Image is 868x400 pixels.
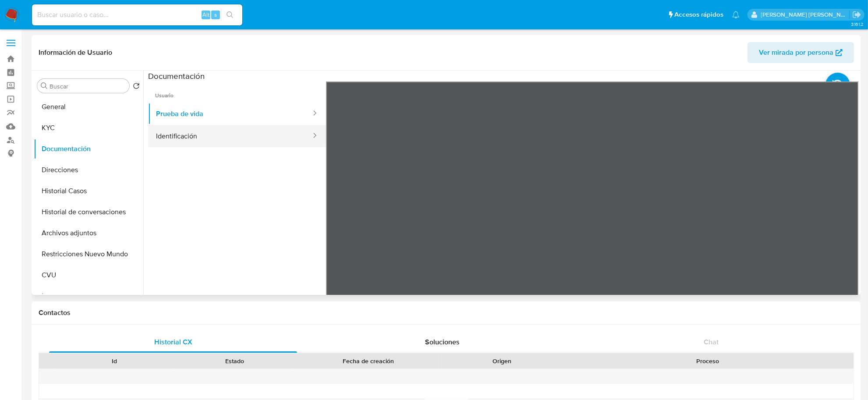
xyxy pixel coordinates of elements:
span: Soluciones [425,337,460,347]
button: Buscar [41,82,48,89]
button: Items [34,286,143,307]
input: Buscar usuario o caso... [32,9,242,21]
span: Ver mirada por persona [759,42,833,63]
div: Estado [181,357,288,365]
a: Notificaciones [732,11,740,18]
span: s [214,11,217,19]
button: Direcciones [34,159,143,181]
button: Volver al orden por defecto [133,82,140,92]
div: Origen [448,357,556,365]
button: Ver mirada por persona [748,42,854,63]
span: Alt [202,11,209,19]
button: Documentación [34,138,143,159]
a: Salir [852,10,861,19]
button: KYC [34,117,143,138]
span: Historial CX [154,337,192,347]
div: Proceso [568,357,847,365]
p: mayra.pernia@mercadolibre.com [761,11,850,19]
button: Restricciones Nuevo Mundo [34,244,143,265]
button: CVU [34,265,143,286]
button: Historial de conversaciones [34,202,143,223]
div: Id [60,357,168,365]
h1: Contactos [39,308,854,317]
button: General [34,96,143,117]
span: Accesos rápidos [674,10,723,19]
button: Archivos adjuntos [34,223,143,244]
input: Buscar [50,82,126,90]
button: Historial Casos [34,181,143,202]
div: Fecha de creación [301,357,436,365]
h1: Información de Usuario [39,48,112,57]
button: search-icon [221,9,239,21]
span: Chat [704,337,719,347]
